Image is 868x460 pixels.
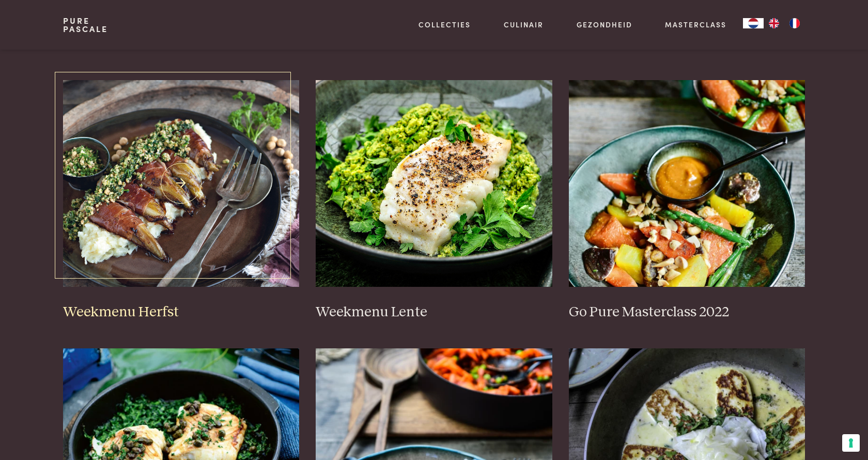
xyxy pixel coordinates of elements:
a: FR [784,18,805,28]
img: Go Pure Masterclass 2022 [569,80,805,287]
h3: Go Pure Masterclass 2022 [569,303,805,321]
img: Weekmenu Herfst [63,80,300,287]
img: Weekmenu Lente [316,80,552,287]
a: Go Pure Masterclass 2022 Go Pure Masterclass 2022 [569,80,805,321]
h3: Weekmenu Herfst [63,303,300,321]
a: Culinair [504,19,544,30]
a: EN [764,18,784,28]
div: Language [743,18,764,28]
h3: Weekmenu Lente [316,303,552,321]
a: Collecties [419,19,471,30]
a: Gezondheid [577,19,632,30]
a: PurePascale [63,17,108,33]
a: Masterclass [665,19,726,30]
a: Weekmenu Herfst Weekmenu Herfst [63,80,300,321]
aside: Language selected: Nederlands [743,18,805,28]
ul: Language list [764,18,805,28]
a: NL [743,18,764,28]
button: Uw voorkeuren voor toestemming voor trackingtechnologieën [842,434,860,452]
a: Weekmenu Lente Weekmenu Lente [316,80,552,321]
